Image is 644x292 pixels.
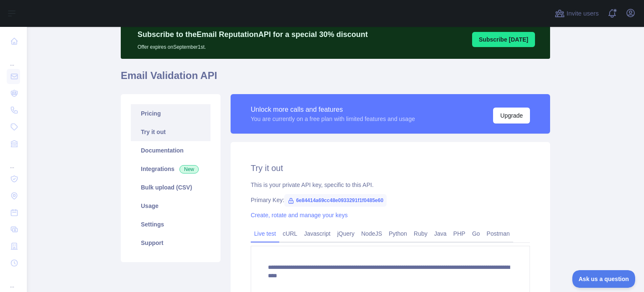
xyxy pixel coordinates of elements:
[472,32,535,47] button: Subscribe [DATE]
[572,270,636,288] iframe: Toggle Customer Support
[251,181,530,189] div: This is your private API key, specific to this API.
[410,227,431,240] a: Ruby
[469,227,483,240] a: Go
[7,272,20,289] div: ...
[179,165,199,174] span: New
[7,153,20,170] div: ...
[131,141,210,160] a: Documentation
[131,234,210,252] a: Support
[131,215,210,234] a: Settings
[251,212,348,218] a: Create, rotate and manage your keys
[251,196,530,204] div: Primary Key:
[301,227,334,240] a: Javascript
[284,194,387,207] span: 6e84414a69cc48e0933291f1f0485e60
[131,160,210,178] a: Integrations New
[138,40,368,50] p: Offer expires on September 1st.
[138,29,368,40] p: Subscribe to the Email Reputation API for a special 30 % discount
[251,105,415,115] div: Unlock more calls and features
[251,162,530,174] h2: Try it out
[385,227,410,240] a: Python
[131,104,210,123] a: Pricing
[251,227,279,240] a: Live test
[131,178,210,197] a: Bulk upload (CSV)
[450,227,469,240] a: PHP
[131,123,210,141] a: Try it out
[131,197,210,215] a: Usage
[358,227,385,240] a: NodeJS
[566,9,599,18] span: Invite users
[483,227,513,240] a: Postman
[493,108,530,124] button: Upgrade
[251,115,415,123] div: You are currently on a free plan with limited features and usage
[553,7,600,20] button: Invite users
[279,227,301,240] a: cURL
[121,69,550,89] h1: Email Validation API
[334,227,358,240] a: jQuery
[431,227,450,240] a: Java
[7,50,20,67] div: ...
